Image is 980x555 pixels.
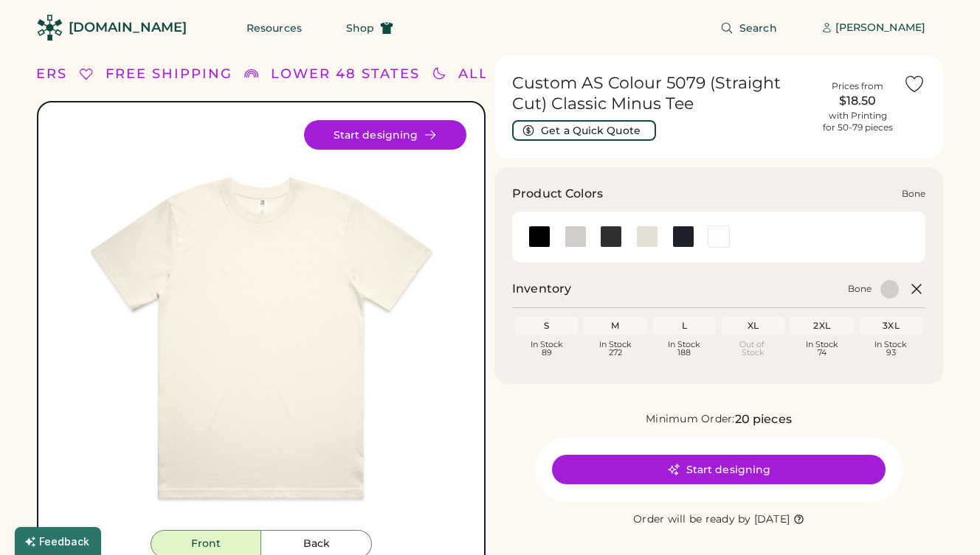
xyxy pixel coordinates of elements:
button: Resources [229,13,320,43]
span: Search [739,23,777,33]
button: Get a Quick Quote [512,120,656,141]
div: In Stock 89 [518,341,575,357]
button: Start designing [552,455,886,484]
div: In Stock 272 [587,341,643,357]
img: 5079 - Bone Front Image [56,120,466,530]
div: XL [725,320,781,332]
img: Rendered Logo - Screens [37,15,63,41]
div: [DATE] [754,512,790,527]
button: Start designing [304,120,466,150]
div: Out of Stock [725,341,781,357]
h1: Custom AS Colour 5079 (Straight Cut) Classic Minus Tee [512,73,812,114]
iframe: Front Chat [910,489,973,552]
div: with Printing for 50-79 pieces [823,110,893,133]
span: Shop [346,23,374,33]
div: [PERSON_NAME] [835,21,925,35]
button: Shop [328,13,411,43]
div: In Stock 74 [793,341,850,357]
div: Minimum Order: [646,412,735,427]
div: $18.50 [821,92,894,110]
div: ALL ORDERS [458,64,561,84]
div: Order will be ready by [633,512,751,527]
div: In Stock 188 [656,341,713,357]
button: Search [703,13,795,43]
div: 20 pieces [735,411,792,428]
div: 3XL [863,320,919,332]
div: FREE SHIPPING [106,64,232,84]
div: L [656,320,713,332]
div: LOWER 48 STATES [271,64,420,84]
div: Bone [848,283,872,295]
div: Prices from [832,80,883,92]
div: In Stock 93 [863,341,919,357]
h2: Inventory [512,280,571,298]
div: S [518,320,575,332]
div: [DOMAIN_NAME] [69,18,187,37]
div: M [587,320,643,332]
div: Bone [902,188,925,200]
div: 2XL [793,320,850,332]
div: 5079 Style Image [56,120,466,530]
h3: Product Colors [512,185,603,203]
